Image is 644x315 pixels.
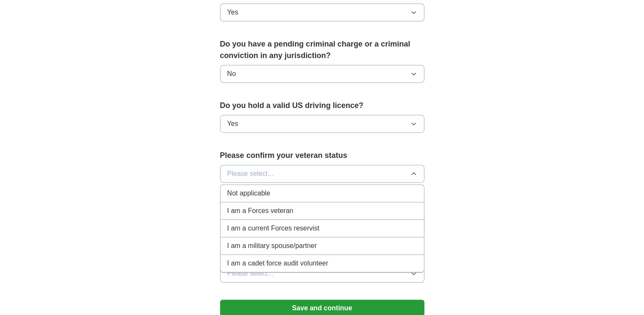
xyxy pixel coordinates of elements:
[220,150,424,161] label: Please confirm your veteran status
[227,223,320,233] span: I am a current Forces reservist
[220,165,424,183] button: Please select...
[220,65,424,83] button: No
[227,268,274,279] span: Please select...
[227,169,274,179] span: Please select...
[227,206,294,216] span: I am a Forces veteran
[227,7,238,17] span: Yes
[220,265,424,283] button: Please select...
[227,188,270,198] span: Not applicable
[220,100,424,111] label: Do you hold a valid US driving licence?
[220,38,424,61] label: Do you have a pending criminal charge or a criminal conviction in any jurisdiction?
[227,258,328,268] span: I am a cadet force audit volunteer
[220,115,424,133] button: Yes
[227,241,317,251] span: I am a military spouse/partner
[220,3,424,21] button: Yes
[227,119,238,129] span: Yes
[227,69,236,79] span: No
